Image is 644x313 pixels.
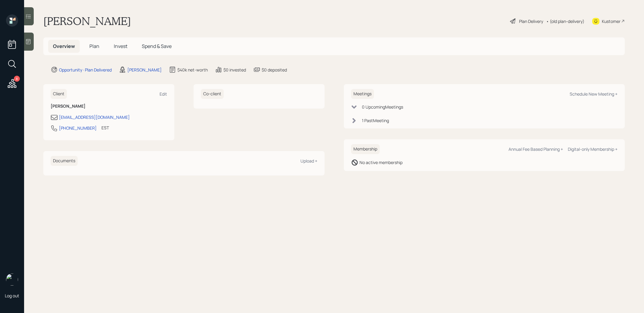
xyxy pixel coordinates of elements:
[160,91,167,97] div: Edit
[142,43,172,49] span: Spend & Save
[177,67,208,73] div: $40k net-worth
[59,67,112,73] div: Opportunity · Plan Delivered
[14,76,20,82] div: 8
[43,14,131,28] h1: [PERSON_NAME]
[51,156,78,166] h6: Documents
[114,43,127,49] span: Invest
[351,144,380,154] h6: Membership
[127,67,162,73] div: [PERSON_NAME]
[519,18,543,24] div: Plan Delivery
[53,43,75,49] span: Overview
[362,104,403,110] div: 0 Upcoming Meeting s
[6,273,18,286] img: treva-nostdahl-headshot.png
[568,146,618,152] div: Digital-only Membership +
[359,159,403,166] div: No active membership
[300,158,317,164] div: Upload +
[201,89,224,99] h6: Co-client
[262,67,287,73] div: $0 deposited
[351,89,374,99] h6: Meetings
[546,18,584,24] div: • (old plan-delivery)
[51,89,67,99] h6: Client
[101,125,109,131] div: EST
[59,114,130,120] div: [EMAIL_ADDRESS][DOMAIN_NAME]
[5,293,19,299] div: Log out
[89,43,99,49] span: Plan
[362,117,389,124] div: 1 Past Meeting
[223,67,246,73] div: $0 invested
[602,18,621,24] div: Kustomer
[59,125,97,131] div: [PHONE_NUMBER]
[51,104,167,109] h6: [PERSON_NAME]
[509,146,563,152] div: Annual Fee Based Planning +
[570,91,618,97] div: Schedule New Meeting +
